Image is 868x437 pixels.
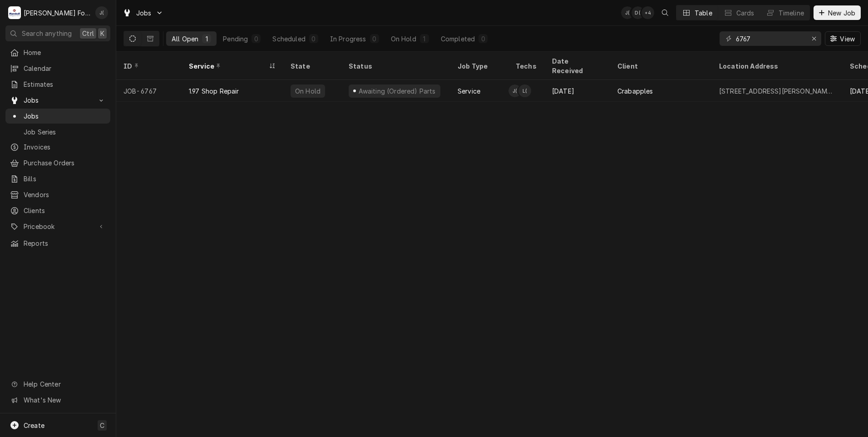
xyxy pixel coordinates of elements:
a: Estimates [5,77,110,92]
a: Home [5,45,110,60]
div: Jeff Debigare (109)'s Avatar [95,6,108,19]
div: J( [621,6,634,19]
span: Calendar [24,64,106,73]
span: Jobs [24,95,92,105]
span: Home [24,48,106,57]
div: [DATE] [545,80,610,102]
div: Date Received [552,56,601,75]
div: On Hold [294,86,321,96]
span: Invoices [24,142,106,152]
div: All Open [172,34,198,44]
a: Go to Help Center [5,377,110,392]
div: J( [508,84,521,97]
div: 1 [204,34,209,44]
a: Job Series [5,124,110,139]
div: JOB-6767 [116,80,182,102]
button: Search anythingCtrlK [5,25,110,41]
div: Crabapples [617,86,653,96]
div: Service [458,86,480,96]
a: Go to Pricebook [5,219,110,234]
div: D( [631,6,644,19]
a: Reports [5,236,110,251]
span: Search anything [22,29,72,38]
div: Cards [736,8,755,18]
div: Status [349,61,441,71]
div: + 4 [641,6,654,19]
div: 0 [253,34,259,44]
div: [PERSON_NAME] Food Equipment Service [24,8,90,18]
span: Help Center [24,379,105,389]
a: Go to Jobs [5,93,110,108]
div: ID [123,61,173,71]
div: Techs [516,61,538,71]
span: C [100,421,104,430]
div: Marshall Food Equipment Service's Avatar [8,6,21,19]
a: Jobs [5,109,110,124]
a: Go to What's New [5,392,110,407]
span: New Job [826,8,857,18]
div: In Progress [330,34,366,44]
div: M [8,6,21,19]
div: 0 [480,34,486,44]
div: Client [617,61,703,71]
span: Reports [24,238,106,248]
a: Calendar [5,61,110,76]
a: Bills [5,171,110,186]
a: Purchase Orders [5,155,110,170]
div: 1 [422,34,427,44]
a: Vendors [5,187,110,202]
a: Invoices [5,139,110,154]
span: Clients [24,206,106,215]
div: On Hold [391,34,416,44]
div: State [291,61,334,71]
span: View [838,34,857,44]
span: What's New [24,395,105,405]
span: Pricebook [24,222,92,231]
span: Create [24,422,44,429]
button: View [825,31,861,46]
a: Clients [5,203,110,218]
div: 1.97 Shop Repair [189,86,239,96]
div: 0 [372,34,377,44]
div: Timeline [779,8,804,18]
div: Scheduled [272,34,305,44]
div: Pending [223,34,248,44]
div: L( [518,84,531,97]
div: 0 [311,34,316,44]
span: Ctrl [82,29,94,38]
span: Vendors [24,190,106,199]
button: Open search [658,5,672,20]
div: [STREET_ADDRESS][PERSON_NAME][PERSON_NAME] [719,86,835,96]
div: Derek Testa (81)'s Avatar [631,6,644,19]
input: Keyword search [736,31,804,46]
div: Service [189,61,267,71]
div: Job Type [458,61,501,71]
div: Awaiting (Ordered) Parts [357,86,436,96]
span: Bills [24,174,106,184]
span: Estimates [24,79,106,89]
button: New Job [814,5,861,20]
div: Jose DeMelo (37)'s Avatar [508,84,521,97]
button: Erase input [807,31,821,46]
div: Location Address [719,61,833,71]
span: Jobs [24,111,106,121]
span: Purchase Orders [24,158,106,168]
a: Go to Jobs [119,5,167,20]
div: Completed [441,34,475,44]
div: Luis (54)'s Avatar [518,84,531,97]
span: Job Series [24,127,106,137]
span: Jobs [136,8,152,18]
div: Jeff Debigare (109)'s Avatar [621,6,634,19]
div: Table [695,8,712,18]
span: K [100,29,104,38]
div: J( [95,6,108,19]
